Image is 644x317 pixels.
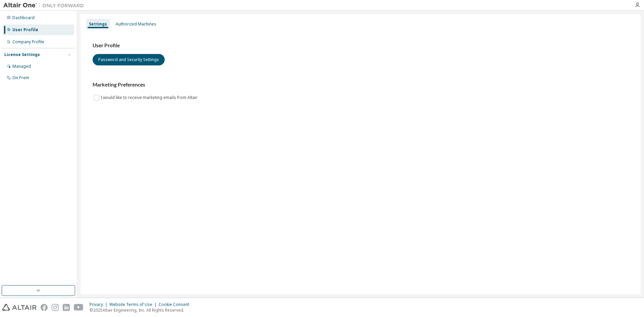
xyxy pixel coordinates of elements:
div: Authorized Machines [116,21,156,27]
div: Dashboard [12,15,35,20]
div: Settings [89,21,107,27]
div: Cookie Consent [159,302,193,307]
p: © 2025 Altair Engineering, Inc. All Rights Reserved. [90,307,193,313]
img: youtube.svg [74,304,84,311]
div: License Settings [4,52,40,57]
img: facebook.svg [41,304,48,311]
h3: User Profile [93,42,629,49]
img: linkedin.svg [63,304,70,311]
div: User Profile [12,27,38,33]
button: Password and Security Settings [93,54,165,65]
h3: Marketing Preferences [93,82,629,88]
label: I would like to receive marketing emails from Altair [101,94,199,102]
div: Managed [12,64,31,69]
img: instagram.svg [52,304,59,311]
div: On Prem [12,75,29,81]
img: Altair One [3,2,87,9]
img: altair_logo.svg [2,304,37,311]
div: Privacy [90,302,109,307]
div: Company Profile [12,39,44,45]
div: Website Terms of Use [109,302,159,307]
